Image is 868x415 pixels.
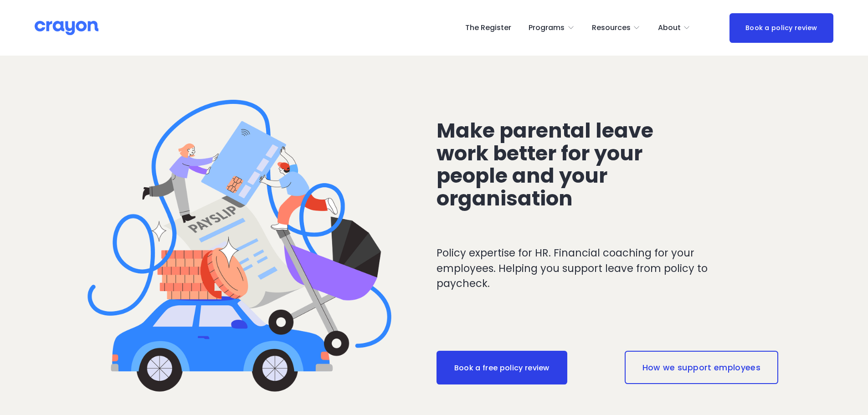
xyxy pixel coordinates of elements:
span: Make parental leave work better for your people and your organisation [437,116,658,213]
a: Book a free policy review [437,351,567,384]
img: Crayon [35,20,98,36]
a: Book a policy review [729,13,833,43]
span: Resources [592,21,631,35]
a: folder dropdown [658,20,691,35]
p: Policy expertise for HR. Financial coaching for your employees. Helping you support leave from po... [437,246,745,292]
a: folder dropdown [529,20,575,35]
a: The Register [465,20,511,35]
a: How we support employees [625,351,778,384]
a: folder dropdown [592,20,641,35]
span: About [658,21,681,35]
span: Programs [529,21,565,35]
